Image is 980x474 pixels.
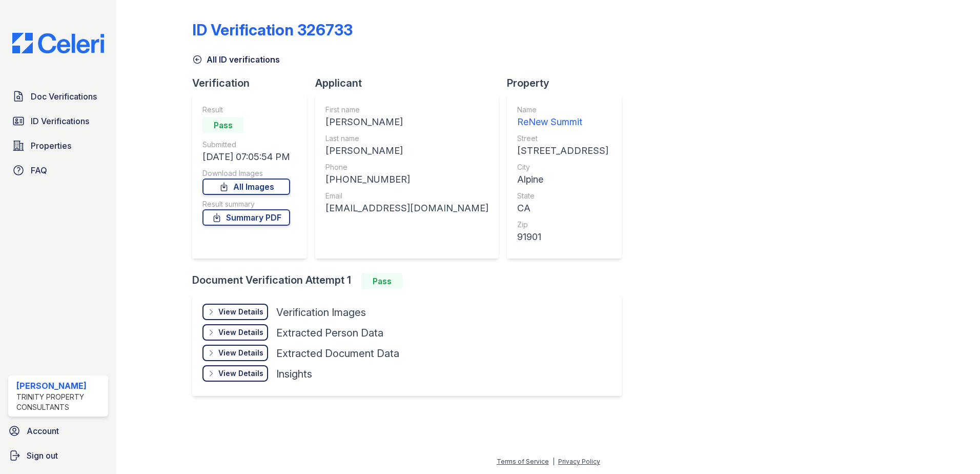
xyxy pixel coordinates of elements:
a: Sign out [4,445,112,466]
div: Download Images [202,168,290,179]
a: Privacy Policy [558,458,600,465]
div: ReNew Summit [517,115,608,129]
div: | [553,458,555,465]
div: ID Verification 326733 [192,21,353,39]
div: View Details [218,307,263,317]
div: Extracted Person Data [276,326,383,340]
span: ID Verifications [31,115,89,127]
div: View Details [218,327,263,338]
div: Document Verification Attempt 1 [192,273,630,289]
div: Extracted Document Data [276,346,399,361]
a: All ID verifications [192,53,280,66]
a: Name ReNew Summit [517,105,608,129]
iframe: chat widget [937,433,970,464]
a: Terms of Service [497,458,549,465]
a: Account [4,421,112,441]
a: Doc Verifications [8,86,108,107]
div: Result [202,105,290,115]
div: Trinity Property Consultants [16,392,104,412]
a: FAQ [8,160,108,181]
div: Email [325,191,488,201]
img: CE_Logo_Blue-a8612792a0a2168367f1c8372b55b34899dd931a85d93a1a3d3e32e68fde9ad4.png [4,33,112,53]
div: State [517,191,608,201]
div: Property [507,76,630,90]
div: Street [517,133,608,144]
span: FAQ [31,164,47,176]
div: CA [517,201,608,215]
div: [PHONE_NUMBER] [325,172,488,187]
a: Summary PDF [202,209,290,226]
div: [PERSON_NAME] [325,144,488,158]
div: [STREET_ADDRESS] [517,144,608,158]
div: Applicant [315,76,507,90]
div: Submitted [202,140,290,150]
a: All Images [202,179,290,195]
span: Sign out [27,449,58,462]
a: Properties [8,135,108,156]
a: ID Verifications [8,111,108,131]
div: Result summary [202,199,290,209]
div: Alpine [517,172,608,187]
div: [DATE] 07:05:54 PM [202,150,290,164]
div: Zip [517,220,608,230]
div: Pass [202,117,243,133]
span: Doc Verifications [31,90,97,103]
span: Properties [31,140,71,152]
div: First name [325,105,488,115]
div: Pass [361,273,402,289]
div: Verification [192,76,315,90]
div: [PERSON_NAME] [325,115,488,129]
div: Last name [325,133,488,144]
span: Account [27,425,59,437]
div: Verification Images [276,305,366,320]
div: Insights [276,367,312,381]
div: City [517,162,608,172]
div: View Details [218,348,263,358]
div: [EMAIL_ADDRESS][DOMAIN_NAME] [325,201,488,215]
div: Name [517,105,608,115]
div: View Details [218,368,263,379]
div: 91901 [517,230,608,244]
div: Phone [325,162,488,172]
div: [PERSON_NAME] [16,380,104,392]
